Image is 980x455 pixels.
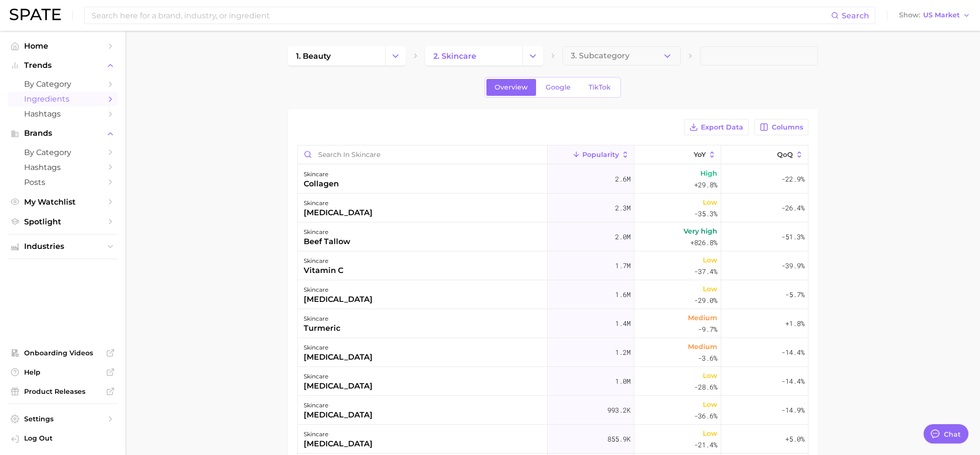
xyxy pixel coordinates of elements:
div: skincare [304,169,339,180]
span: Hashtags [24,163,101,172]
span: 1.6m [615,289,631,300]
span: -21.4% [694,439,717,451]
span: Export Data [701,123,743,131]
button: skincare[MEDICAL_DATA]1.0mLow-28.6%-14.4% [298,367,808,396]
div: skincare [304,284,373,296]
span: +826.8% [690,237,717,248]
img: SPATE [10,9,61,20]
div: [MEDICAL_DATA] [304,207,373,219]
span: Medium [688,312,717,324]
span: +5.0% [785,433,805,445]
a: Home [8,39,118,53]
a: My Watchlist [8,195,118,209]
span: 1. beauty [296,52,331,61]
span: Posts [24,178,101,187]
a: Onboarding Videos [8,346,118,360]
span: -14.4% [781,347,805,358]
div: [MEDICAL_DATA] [304,438,373,450]
button: Columns [754,119,808,135]
span: -26.4% [781,202,805,214]
div: skincare [304,371,373,382]
span: -14.9% [781,404,805,416]
button: skincare[MEDICAL_DATA]993.2kLow-36.6%-14.9% [298,396,808,425]
span: -9.7% [698,324,717,335]
span: -3.6% [698,352,717,364]
span: -14.4% [781,376,805,387]
a: Ingredients [8,91,118,106]
a: Hashtags [8,160,118,175]
span: -36.6% [694,410,717,422]
span: Hashtags [24,109,101,118]
span: 993.2k [607,404,631,416]
span: -35.3% [694,208,717,220]
button: Change Category [523,46,543,65]
a: by Category [8,77,118,91]
span: Medium [688,341,717,352]
span: Trends [24,61,101,70]
button: skincare[MEDICAL_DATA]2.3mLow-35.3%-26.4% [298,194,808,222]
div: vitamin c [304,265,343,276]
span: Low [703,254,717,266]
span: Very high [684,225,717,237]
button: skincare[MEDICAL_DATA]1.6mLow-29.0%-5.7% [298,280,808,309]
span: High [700,168,717,179]
button: Change Category [385,46,406,65]
a: Overview [486,79,536,96]
div: collagen [304,178,339,190]
span: Low [703,428,717,439]
button: Export Data [684,119,749,135]
div: beef tallow [304,236,350,247]
span: by Category [24,148,101,157]
span: 3. Subcategory [571,52,630,60]
span: -37.4% [694,266,717,277]
span: -28.6% [694,381,717,393]
span: Low [703,370,717,381]
span: Settings [24,415,101,423]
span: Help [24,368,101,377]
span: Overview [495,83,528,91]
span: TikTok [589,83,611,91]
a: Hashtags [8,106,118,121]
span: -51.3% [781,231,805,243]
span: -22.9% [781,173,805,185]
span: YoY [694,151,706,158]
span: Low [703,283,717,295]
span: Log Out [24,434,110,442]
span: Search [842,11,869,20]
a: Product Releases [8,384,118,399]
button: skincarebeef tallow2.0mVery high+826.8%-51.3% [298,222,808,251]
span: US Market [923,13,960,18]
span: Industries [24,242,101,251]
span: Low [703,399,717,410]
span: My Watchlist [24,197,101,207]
div: skincare [304,429,373,440]
div: skincare [304,313,340,325]
span: 1.2m [615,347,631,358]
button: Popularity [548,145,634,164]
a: TikTok [580,79,619,96]
a: Spotlight [8,214,118,229]
a: Settings [8,412,118,426]
button: ShowUS Market [897,9,973,22]
button: YoY [634,145,721,164]
div: turmeric [304,323,340,334]
a: Log out. Currently logged in with e-mail farnell.ar@pg.com. [8,431,118,447]
span: Show [899,13,920,18]
button: skincare[MEDICAL_DATA]1.2mMedium-3.6%-14.4% [298,338,808,367]
div: skincare [304,342,373,353]
span: Onboarding Videos [24,349,101,357]
span: Ingredients [24,94,101,104]
span: QoQ [777,151,793,158]
span: 2.6m [615,173,631,185]
span: Spotlight [24,217,101,226]
button: 3. Subcategory [563,46,681,65]
input: Search here for a brand, industry, or ingredient [91,7,831,24]
button: skincarecollagen2.6mHigh+29.8%-22.9% [298,165,808,194]
span: Popularity [582,151,619,158]
div: [MEDICAL_DATA] [304,380,373,392]
button: skincarevitamin c1.7mLow-37.4%-39.9% [298,251,808,280]
span: Brands [24,129,101,138]
span: -5.7% [785,289,805,300]
span: 2. skincare [433,52,476,61]
button: QoQ [721,145,808,164]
